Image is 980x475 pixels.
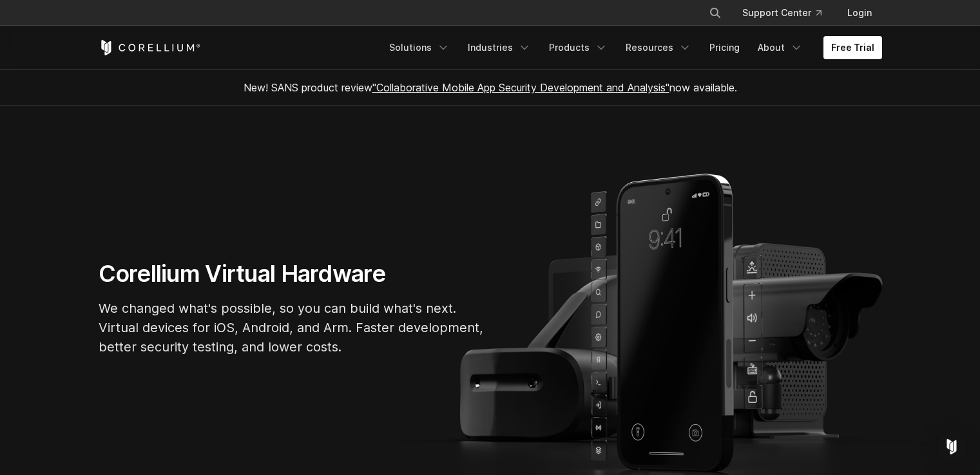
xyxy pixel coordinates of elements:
[936,431,967,462] div: Open Intercom Messenger
[541,36,615,59] a: Products
[704,1,727,24] button: Search
[460,36,539,59] a: Industries
[372,81,669,94] a: "Collaborative Mobile App Security Development and Analysis"
[381,36,882,59] div: Navigation Menu
[99,40,201,55] a: Corellium Home
[99,259,485,288] h1: Corellium Virtual Hardware
[702,36,747,59] a: Pricing
[381,36,457,59] a: Solutions
[750,36,811,59] a: About
[823,36,882,59] a: Free Trial
[693,1,882,24] div: Navigation Menu
[732,1,832,24] a: Support Center
[618,36,699,59] a: Resources
[837,1,882,24] a: Login
[244,81,737,94] span: New! SANS product review now available.
[99,299,485,357] p: We changed what's possible, so you can build what's next. Virtual devices for iOS, Android, and A...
